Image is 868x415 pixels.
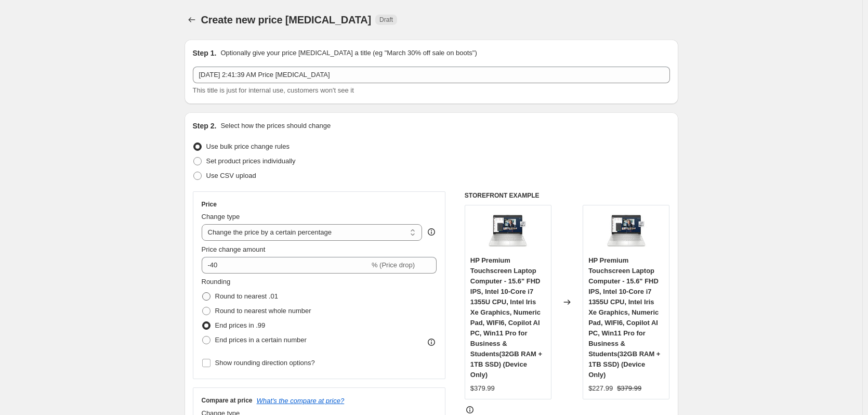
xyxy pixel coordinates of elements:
[220,48,477,58] p: Optionally give your price [MEDICAL_DATA] a title (eg "March 30% off sale on boots")
[465,191,670,200] h6: STOREFRONT EXAMPLE
[206,172,256,179] span: Use CSV upload
[470,383,495,394] div: $379.99
[470,256,542,379] span: HP Premium Touchscreen Laptop Computer - 15.6" FHD IPS, Intel 10-Core i7 1355U CPU, Intel Iris Xe...
[202,245,266,253] span: Price change amount
[206,142,290,150] span: Use bulk price change rules
[193,48,217,58] h2: Step 1.
[215,292,278,300] span: Round to nearest .01
[185,12,199,27] button: Price change jobs
[215,307,311,315] span: Round to nearest whole number
[588,256,660,379] span: HP Premium Touchscreen Laptop Computer - 15.6" FHD IPS, Intel 10-Core i7 1355U CPU, Intel Iris Xe...
[193,86,354,94] span: This title is just for internal use, customers won't see it
[202,278,231,286] span: Rounding
[372,261,415,269] span: % (Price drop)
[202,200,217,209] h3: Price
[215,359,315,367] span: Show rounding direction options?
[257,397,345,405] button: What's the compare at price?
[215,336,307,344] span: End prices in a certain number
[606,211,647,252] img: 81L01-yJqcS_80x.jpg
[588,383,613,394] div: $227.99
[426,227,437,237] div: help
[215,321,266,329] span: End prices in .99
[193,121,217,131] h2: Step 2.
[617,383,641,394] strike: $379.99
[201,14,372,25] span: Create new price [MEDICAL_DATA]
[202,213,240,221] span: Change type
[487,211,529,252] img: 81L01-yJqcS_80x.jpg
[220,121,331,131] p: Select how the prices should change
[206,157,296,165] span: Set product prices individually
[193,67,670,83] input: 30% off holiday sale
[202,257,370,274] input: -15
[379,16,393,24] span: Draft
[202,396,253,405] h3: Compare at price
